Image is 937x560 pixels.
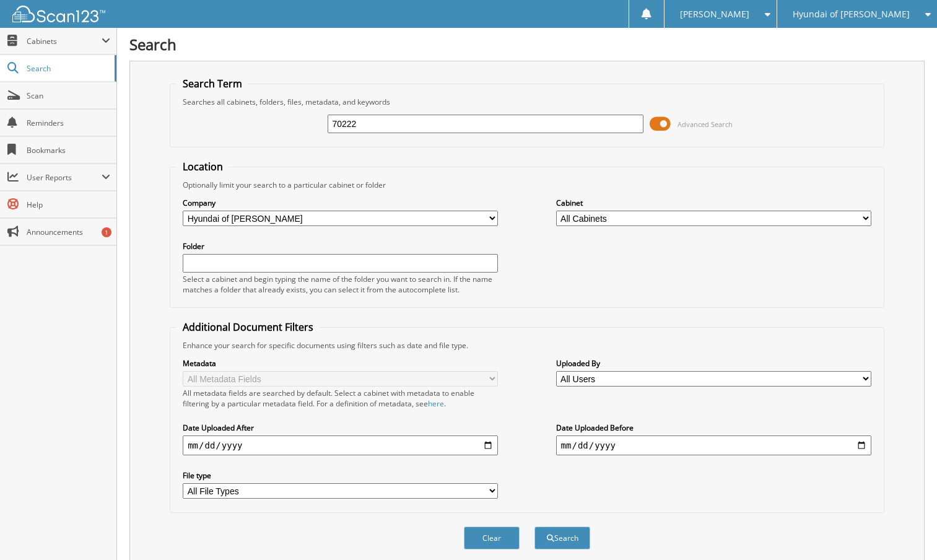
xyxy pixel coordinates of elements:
label: Date Uploaded After [183,422,498,433]
label: Folder [183,241,498,252]
div: All metadata fields are searched by default. Select a cabinet with metadata to enable filtering b... [183,388,498,409]
span: [PERSON_NAME] [680,11,749,18]
img: scan123-logo-white.svg [12,6,105,22]
button: Clear [464,527,520,549]
legend: Location [177,160,229,173]
div: Enhance your search for specific documents using filters such as date and file type. [177,340,878,351]
label: Date Uploaded Before [556,422,871,433]
div: Select a cabinet and begin typing the name of the folder you want to search in. If the name match... [183,274,498,295]
label: Company [183,198,498,208]
label: File type [183,470,498,481]
div: 1 [102,227,111,237]
legend: Additional Document Filters [177,320,320,334]
h1: Search [129,34,925,55]
a: here [428,398,444,409]
span: Advanced Search [678,120,733,129]
div: Searches all cabinets, folders, files, metadata, and keywords [177,97,878,107]
input: end [556,435,871,455]
span: Bookmarks [27,145,110,155]
span: User Reports [27,172,102,183]
span: Scan [27,90,110,101]
legend: Search Term [177,77,248,90]
label: Metadata [183,358,498,369]
span: Announcements [27,227,110,237]
span: Help [27,199,110,210]
span: Cabinets [27,36,102,46]
div: Optionally limit your search to a particular cabinet or folder [177,180,878,190]
button: Search [534,527,590,549]
span: Search [27,63,108,74]
span: Hyundai of [PERSON_NAME] [793,11,910,18]
label: Uploaded By [556,358,871,369]
input: start [183,435,498,455]
label: Cabinet [556,198,871,208]
span: Reminders [27,118,110,128]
